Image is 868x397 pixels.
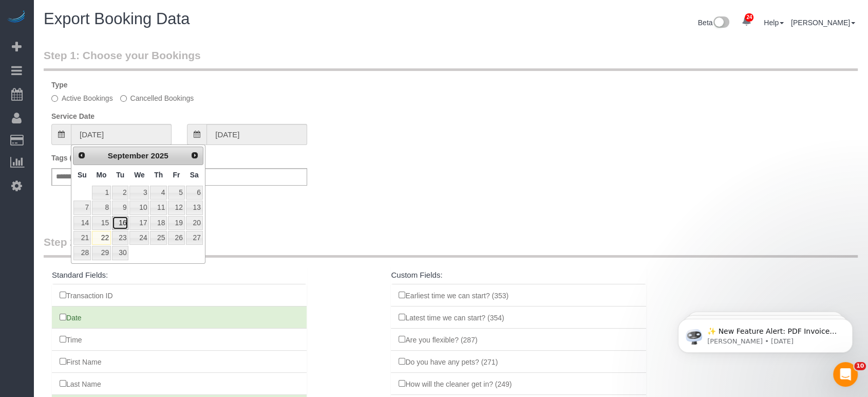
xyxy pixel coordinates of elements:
[92,231,111,245] a: 22
[391,350,646,373] li: Do you have any pets? (271)
[52,328,307,351] li: Time
[150,186,167,200] a: 4
[52,306,307,329] li: Date
[73,246,91,260] a: 28
[78,171,87,179] span: Sunday
[391,372,646,395] li: How will the cleaner get in? (249)
[96,171,106,179] span: Monday
[168,201,184,214] a: 12
[92,216,111,230] a: 15
[52,271,307,280] h4: Standard Fields:
[74,148,89,163] a: Prev
[187,148,202,163] a: Next
[186,216,203,230] a: 20
[186,186,203,200] a: 6
[391,271,646,280] h4: Custom Fields:
[150,231,167,245] a: 25
[112,201,128,214] a: 9
[150,201,167,214] a: 11
[51,111,95,121] label: Service Date
[129,216,149,230] a: 17
[129,186,149,200] a: 3
[92,201,111,214] a: 8
[168,216,184,230] a: 19
[151,151,168,160] span: 2025
[150,216,167,230] a: 18
[854,362,866,370] span: 10
[154,171,163,179] span: Thursday
[44,10,190,28] span: Export Booking Data
[112,186,128,200] a: 2
[712,16,729,30] img: New interface
[52,372,307,395] li: Last Name
[737,10,757,33] a: 24
[51,95,58,102] input: Active Bookings
[168,186,184,200] a: 5
[745,13,753,22] span: 24
[6,10,27,25] img: Automaid Logo
[173,171,180,179] span: Friday
[52,350,307,373] li: First Name
[791,19,855,27] a: [PERSON_NAME]
[833,362,858,387] iframe: Intercom live chat
[112,216,128,230] a: 16
[116,171,124,179] span: Tuesday
[71,124,172,145] input: From
[51,80,68,90] label: Type
[190,171,199,179] span: Saturday
[51,153,102,163] label: Tags (optional)
[120,93,194,103] label: Cancelled Bookings
[73,201,91,214] a: 7
[92,246,111,260] a: 29
[134,171,145,179] span: Wednesday
[191,151,199,159] span: Next
[78,151,86,159] span: Prev
[186,201,203,214] a: 13
[391,328,646,351] li: Are you flexible? (287)
[120,95,127,102] input: Cancelled Bookings
[112,246,128,260] a: 30
[698,19,730,27] a: Beta
[129,231,149,245] a: 24
[129,201,149,214] a: 10
[764,19,784,27] a: Help
[112,231,128,245] a: 23
[92,186,111,200] a: 1
[186,231,203,245] a: 27
[73,216,91,230] a: 14
[168,231,184,245] a: 26
[73,231,91,245] a: 21
[391,284,646,306] li: Earliest time we can start? (353)
[44,48,858,71] legend: Step 1: Choose your Bookings
[663,297,868,369] iframe: Intercom notifications message
[391,306,646,329] li: Latest time we can start? (354)
[206,124,307,145] input: To
[52,284,307,306] li: Transaction ID
[108,151,149,160] span: September
[51,93,113,103] label: Active Bookings
[44,234,858,258] legend: Step 2: Choose Data fields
